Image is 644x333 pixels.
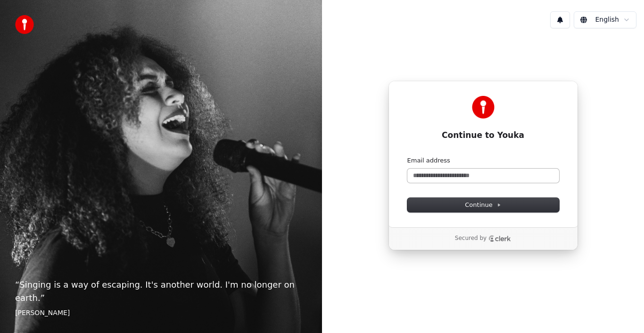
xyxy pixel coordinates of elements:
p: Secured by [455,235,487,242]
a: Clerk logo [488,235,511,242]
span: Continue [465,201,501,209]
img: youka [15,15,34,34]
p: “ Singing is a way of escaping. It's another world. I'm no longer on earth. ” [15,278,307,305]
button: Continue [407,198,559,212]
h1: Continue to Youka [407,130,559,141]
img: Youka [472,96,495,119]
footer: [PERSON_NAME] [15,308,307,318]
label: Email address [407,156,450,165]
